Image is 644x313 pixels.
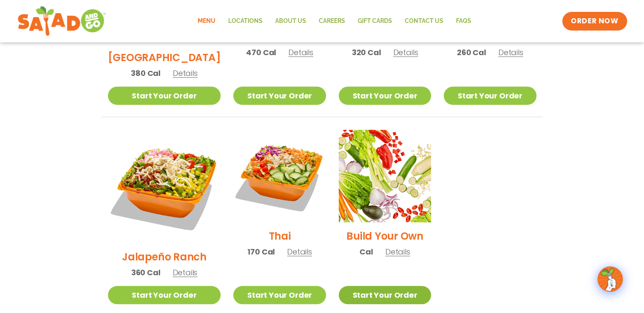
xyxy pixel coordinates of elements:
[346,229,423,243] h2: Build Your Own
[450,11,478,31] a: FAQs
[131,267,160,278] span: 360 Cal
[269,229,291,243] h2: Thai
[339,87,431,105] a: Start Your Order
[233,130,326,222] img: Product photo for Thai Salad
[288,47,313,58] span: Details
[191,11,478,31] nav: Menu
[498,47,523,58] span: Details
[108,50,221,65] h2: [GEOGRAPHIC_DATA]
[108,87,221,105] a: Start Your Order
[398,11,450,31] a: Contact Us
[108,286,221,304] a: Start Your Order
[122,249,207,264] h2: Jalapeño Ranch
[247,246,275,257] span: 170 Cal
[233,286,326,304] a: Start Your Order
[191,11,222,31] a: Menu
[222,11,269,31] a: Locations
[339,130,431,222] img: Product photo for Build Your Own
[108,130,221,243] img: Product photo for Jalapeño Ranch Salad
[571,16,618,26] span: ORDER NOW
[562,12,627,31] a: ORDER NOW
[233,87,326,105] a: Start Your Order
[457,47,486,58] span: 260 Cal
[269,11,312,31] a: About Us
[17,4,107,38] img: new-SAG-logo-768×292
[444,87,536,105] a: Start Your Order
[385,246,410,257] span: Details
[598,267,622,291] img: wpChatIcon
[172,267,197,278] span: Details
[287,246,312,257] span: Details
[173,68,198,78] span: Details
[351,11,398,31] a: GIFT CARDS
[246,47,276,58] span: 470 Cal
[339,286,431,304] a: Start Your Order
[312,11,351,31] a: Careers
[393,47,418,58] span: Details
[131,67,160,79] span: 380 Cal
[352,47,381,58] span: 320 Cal
[359,246,373,257] span: Cal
